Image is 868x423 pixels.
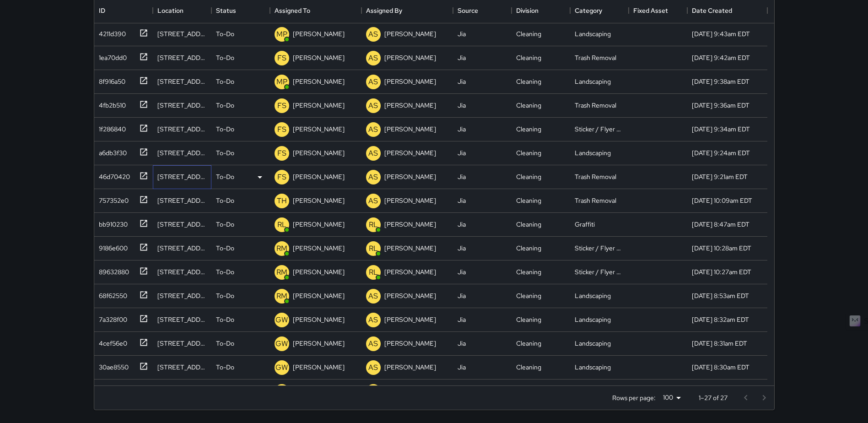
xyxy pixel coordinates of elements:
[277,53,286,64] p: FS
[384,291,436,300] p: [PERSON_NAME]
[368,100,378,111] p: AS
[369,219,378,230] p: RL
[276,267,287,278] p: RM
[216,244,234,253] p: To-Do
[293,339,345,348] p: [PERSON_NAME]
[692,196,752,205] div: 8/15/2025, 10:09am EDT
[368,362,378,373] p: AS
[95,240,128,253] div: 9186e600
[157,196,207,205] div: 70 N Street Northeast
[516,291,541,300] div: Cleaning
[276,243,287,254] p: RM
[384,220,436,229] p: [PERSON_NAME]
[95,121,126,134] div: 1f286840
[575,196,616,205] div: Trash Removal
[368,124,378,135] p: AS
[692,339,747,348] div: 8/12/2025, 8:31am EDT
[575,101,616,110] div: Trash Removal
[384,53,436,62] p: [PERSON_NAME]
[216,363,234,372] p: To-Do
[95,73,125,86] div: 8f916a50
[575,267,624,277] div: Sticker / Flyer Removal
[95,335,127,348] div: 4cef56e0
[692,220,749,229] div: 8/13/2025, 8:47am EDT
[216,53,234,62] p: To-Do
[575,220,595,229] div: Graffiti
[369,267,378,278] p: RL
[95,264,129,277] div: 89632880
[95,216,128,229] div: bb910230
[384,125,436,134] p: [PERSON_NAME]
[95,311,127,324] div: 7a328f00
[293,315,345,324] p: [PERSON_NAME]
[575,244,624,253] div: Sticker / Flyer Removal
[293,267,345,277] p: [PERSON_NAME]
[692,148,750,157] div: 8/18/2025, 9:24am EDT
[368,76,378,87] p: AS
[293,125,345,134] p: [PERSON_NAME]
[384,267,436,277] p: [PERSON_NAME]
[157,125,207,134] div: 300 H Street Northeast
[575,315,611,324] div: Landscaping
[277,124,286,135] p: FS
[157,244,207,253] div: 1242 3rd Street Northeast
[516,244,541,253] div: Cleaning
[293,220,345,229] p: [PERSON_NAME]
[95,97,126,110] div: 4fb2b510
[95,287,127,300] div: 68f62550
[384,172,436,181] p: [PERSON_NAME]
[157,267,207,277] div: 1242 3rd Street Northeast
[516,125,541,134] div: Cleaning
[575,339,611,348] div: Landscaping
[216,148,234,157] p: To-Do
[384,148,436,157] p: [PERSON_NAME]
[369,243,378,254] p: RL
[157,363,207,372] div: 75 New York Avenue Northeast
[95,383,127,396] div: 4fad0cc0
[458,244,466,253] div: Jia
[368,172,378,183] p: AS
[516,363,541,372] div: Cleaning
[368,291,378,302] p: AS
[458,220,466,229] div: Jia
[458,172,466,181] div: Jia
[458,196,466,205] div: Jia
[458,148,466,157] div: Jia
[516,101,541,110] div: Cleaning
[692,363,749,372] div: 8/12/2025, 8:30am EDT
[384,339,436,348] p: [PERSON_NAME]
[575,77,611,86] div: Landscaping
[368,29,378,40] p: AS
[275,362,288,373] p: GW
[277,100,286,111] p: FS
[458,291,466,300] div: Jia
[458,77,466,86] div: Jia
[157,77,207,86] div: 211 I Street Northeast
[216,291,234,300] p: To-Do
[277,148,286,159] p: FS
[516,220,541,229] div: Cleaning
[516,29,541,38] div: Cleaning
[384,29,436,38] p: [PERSON_NAME]
[659,391,684,404] div: 100
[368,195,378,206] p: AS
[95,26,126,38] div: 4211d390
[575,148,611,157] div: Landscaping
[612,393,656,402] p: Rows per page:
[157,101,207,110] div: 215 I Street Northeast
[276,76,287,87] p: MP
[384,315,436,324] p: [PERSON_NAME]
[575,125,624,134] div: Sticker / Flyer Removal
[384,101,436,110] p: [PERSON_NAME]
[95,145,127,157] div: a6db3f30
[692,53,750,62] div: 8/18/2025, 9:42am EDT
[157,339,207,348] div: 75 New York Avenue Northeast
[692,291,749,300] div: 8/12/2025, 8:53am EDT
[458,125,466,134] div: Jia
[458,53,466,62] div: Jia
[384,77,436,86] p: [PERSON_NAME]
[516,267,541,277] div: Cleaning
[516,148,541,157] div: Cleaning
[293,196,345,205] p: [PERSON_NAME]
[293,29,345,38] p: [PERSON_NAME]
